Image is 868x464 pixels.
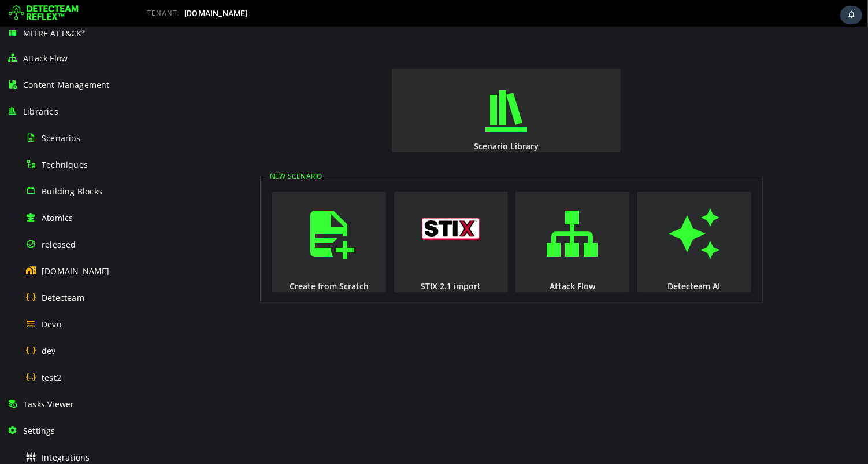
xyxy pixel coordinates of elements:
[371,165,485,266] button: Attack Flow
[370,254,486,265] div: Attack Flow
[23,53,68,64] span: Attack Flow
[493,165,607,266] button: Detecteam AI
[42,239,76,250] span: released
[42,292,84,303] span: Detecteam
[9,4,79,23] img: Detecteam logo
[492,254,608,265] div: Detecteam AI
[23,79,110,90] span: Content Management
[840,6,862,24] div: Task Notifications
[42,345,56,356] span: dev
[121,145,182,154] legend: New Scenario
[42,159,88,170] span: Techniques
[23,425,55,436] span: Settings
[248,254,365,265] div: STIX 2.1 import
[246,114,477,125] div: Scenario Library
[250,165,363,266] button: STIX 2.1 import
[42,266,110,277] span: [DOMAIN_NAME]
[23,399,74,410] span: Tasks Viewer
[42,132,80,143] span: Scenarios
[128,165,242,266] button: Create from Scratch
[81,29,85,34] sup: ®
[42,212,73,223] span: Atomics
[277,191,336,213] img: logo_stix.svg
[42,452,90,463] span: Integrations
[23,106,58,117] span: Libraries
[127,254,243,265] div: Create from Scratch
[23,28,86,39] span: MITRE ATT&CK
[42,319,61,330] span: Devo
[147,9,180,17] span: TENANT:
[42,186,102,197] span: Building Blocks
[42,372,61,383] span: test2
[247,42,476,126] button: Scenario Library
[184,9,248,18] span: [DOMAIN_NAME]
